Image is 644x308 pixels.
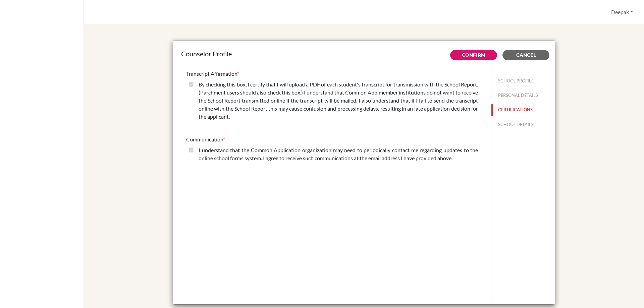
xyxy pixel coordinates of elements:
span: Communication [186,136,223,142]
button: Deepak [608,6,636,18]
label: By checking this box, I certify that I will upload a PDF of each student's transcript for transmi... [199,80,478,121]
span: Transcript Affirmation [186,70,237,77]
button: CERTIFICATIONS [491,104,555,116]
div: Counselor Profile [181,49,547,59]
label: I understand that the Common Application organization may need to periodically contact me regardi... [199,146,478,162]
button: SCHOOL PROFILE [491,75,555,87]
button: PERSONAL DETAILS [491,89,555,101]
button: SCHOOL DETAILS [491,119,555,130]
